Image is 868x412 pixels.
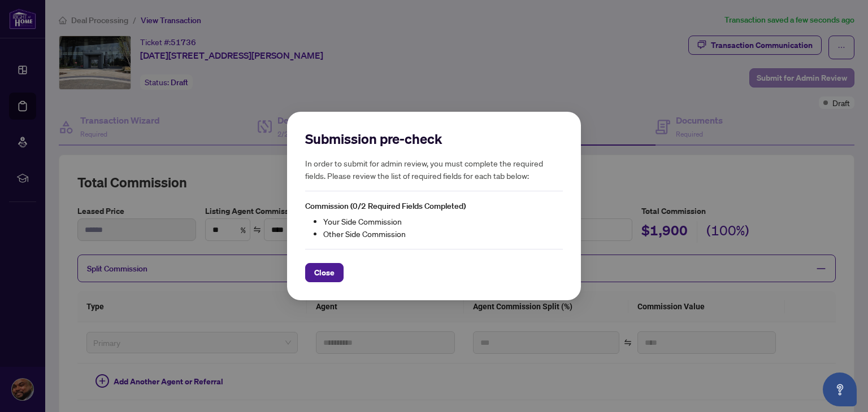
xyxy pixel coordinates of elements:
[314,264,335,282] span: Close
[305,157,563,182] h5: In order to submit for admin review, you must complete the required fields. Please review the lis...
[305,130,563,148] h2: Submission pre-check
[305,263,344,282] button: Close
[823,372,857,406] button: Open asap
[323,227,563,240] li: Other Side Commission
[305,201,466,211] span: Commission (0/2 Required Fields Completed)
[323,215,563,227] li: Your Side Commission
